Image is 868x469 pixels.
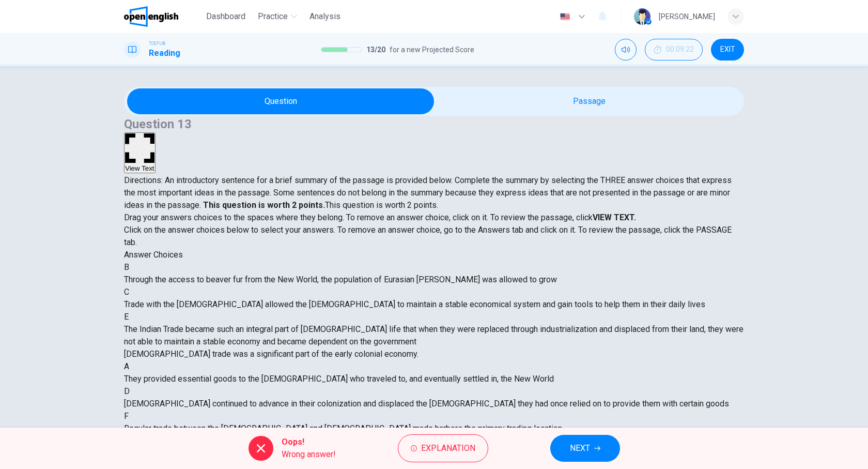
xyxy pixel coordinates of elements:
div: E [124,311,744,323]
img: OpenEnglish logo [124,6,178,27]
span: Dashboard [206,10,245,23]
span: Practice [258,10,288,23]
span: [DEMOGRAPHIC_DATA] trade was a significant part of the early colonial economy. [124,349,419,359]
span: Oops! [282,436,336,448]
strong: VIEW TEXT. [593,213,636,222]
span: They provided essential goods to the [DEMOGRAPHIC_DATA] who traveled to, and eventually settled i... [124,374,554,384]
span: Trade with the [DEMOGRAPHIC_DATA] allowed the [DEMOGRAPHIC_DATA] to maintain a stable economical ... [124,299,705,309]
span: This question is worth 2 points. [325,200,438,210]
strong: This question is worth 2 points. [201,200,325,210]
span: NEXT [570,441,590,456]
button: Practice [254,7,301,26]
span: EXIT [720,46,735,54]
span: [DEMOGRAPHIC_DATA] continued to advance in their colonization and displaced the [DEMOGRAPHIC_DATA... [124,399,729,409]
button: Analysis [305,7,345,26]
button: 00:09:22 [645,39,703,60]
h4: Question 13 [124,116,744,132]
button: View Text [124,132,156,173]
span: Wrong answer! [282,448,336,461]
div: D [124,385,744,398]
div: B [124,261,744,274]
div: [PERSON_NAME] [659,10,715,23]
div: Mute [615,39,637,60]
span: Analysis [309,10,340,23]
span: for a new Projected Score [390,43,474,56]
span: Answer Choices [124,250,183,260]
span: Directions: An introductory sentence for a brief summary of the passage is provided below. Comple... [124,175,732,210]
div: C [124,286,744,298]
h1: Reading [149,47,180,59]
button: EXIT [711,39,744,60]
img: Profile picture [634,8,650,25]
button: Explanation [398,434,488,462]
span: Regular trade between the [DEMOGRAPHIC_DATA] and [DEMOGRAPHIC_DATA] made harbors the primary trad... [124,423,562,433]
button: Dashboard [202,7,250,26]
p: Click on the answer choices below to select your answers. To remove an answer choice, go to the A... [124,224,744,249]
button: NEXT [550,435,620,462]
div: A [124,360,744,373]
a: OpenEnglish logo [124,6,202,27]
span: Explanation [421,441,475,456]
span: The Indian Trade became such an integral part of [DEMOGRAPHIC_DATA] life that when they were repl... [124,324,743,346]
span: TOEFL® [149,40,165,47]
div: F [124,410,744,422]
div: Hide [645,39,703,60]
img: en [559,13,571,21]
span: 13 / 20 [366,43,385,56]
p: Drag your answers choices to the spaces where they belong. To remove an answer choice, click on i... [124,211,744,224]
span: 00:09:22 [666,46,694,54]
span: Through the access to beaver fur from the New World, the population of Eurasian [PERSON_NAME] was... [124,275,557,284]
